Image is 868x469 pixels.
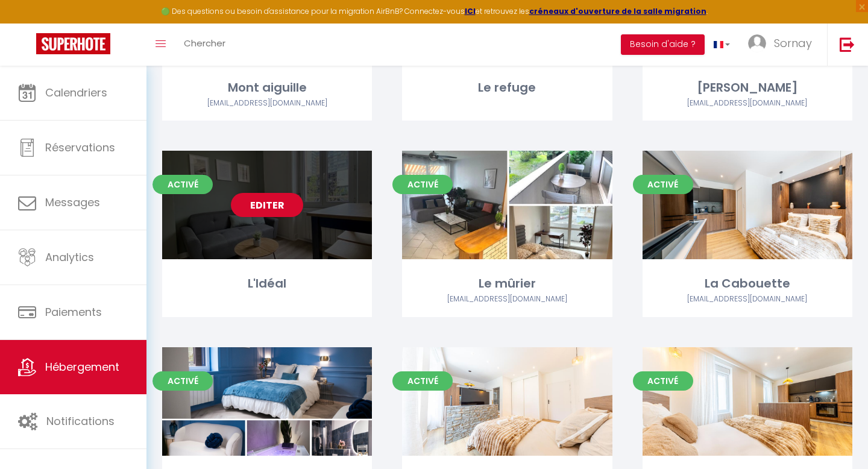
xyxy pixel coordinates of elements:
[45,304,102,319] span: Paiements
[402,294,612,305] div: Airbnb
[643,98,852,109] div: Airbnb
[162,98,372,109] div: Airbnb
[45,85,107,100] span: Calendriers
[621,34,705,55] button: Besoin d'aide ?
[175,24,234,66] a: Chercher
[153,371,213,391] span: Activé
[392,371,453,391] span: Activé
[643,274,852,293] div: La Cabouette
[36,33,110,54] img: Super Booking
[840,37,855,52] img: logout
[392,175,453,194] span: Activé
[633,371,693,391] span: Activé
[45,195,100,210] span: Messages
[45,140,115,155] span: Réservations
[529,6,706,16] a: créneaux d'ouverture de la salle migration
[774,36,812,51] span: Sornay
[643,294,852,305] div: Airbnb
[45,250,94,265] span: Analytics
[162,274,372,293] div: L'Idéal
[465,6,476,16] a: ICI
[643,78,852,97] div: [PERSON_NAME]
[153,175,213,194] span: Activé
[748,34,766,52] img: ...
[10,5,46,41] button: Ouvrir le widget de chat LiveChat
[402,78,612,97] div: Le refuge
[46,414,115,429] span: Notifications
[162,78,372,97] div: Mont aiguille
[739,24,827,66] a: ... Sornay
[45,359,119,374] span: Hébergement
[633,175,693,194] span: Activé
[402,274,612,293] div: Le mûrier
[231,193,303,217] a: Editer
[184,37,225,49] span: Chercher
